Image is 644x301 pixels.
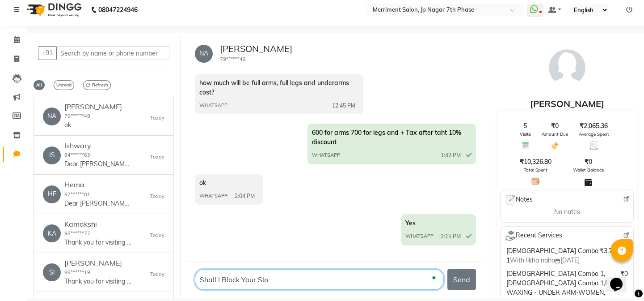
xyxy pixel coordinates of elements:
button: +91 [38,46,57,60]
textarea: To enrich screen reader interactions, please activate Accessibility in Grammarly extension settings [195,269,444,290]
h6: [PERSON_NAME] [64,103,122,111]
span: WHATSAPP [199,102,227,109]
img: Amount Due Icon [551,141,559,150]
span: ₹2,065.36 [580,121,608,131]
span: Amount Due [542,131,568,138]
span: WHATSAPP [199,192,227,200]
span: ₹0 [585,157,592,167]
p: Thank you for visiting Merriment salon! We hope you had a great experience. Get your bill On [DOM... [64,238,131,247]
span: Total Spent [524,167,547,173]
h6: Ishwary [64,142,131,150]
span: Wallet Balance [573,167,604,173]
small: Today [150,153,164,161]
input: Search by name or phone number [56,46,169,60]
span: ₹3,772.46 [600,246,628,256]
span: 600 for arms 700 for legs and + Tax after taht 10% discount [312,129,461,146]
div: NA [43,107,61,125]
small: Today [150,114,164,122]
button: Send [447,269,476,290]
img: avatar [545,45,589,90]
span: All [34,80,45,90]
div: SI [43,263,61,281]
h5: [PERSON_NAME] [220,43,292,54]
img: Total Spent Icon [531,177,540,185]
span: Unread [54,80,74,90]
span: ok [199,179,206,187]
small: Today [150,232,164,239]
span: No notes [554,207,580,217]
span: Yes [405,219,416,227]
p: ok [64,120,122,130]
h6: [PERSON_NAME] [64,259,131,267]
span: 2:04 PM [235,192,255,200]
span: Refresh [83,80,111,90]
div: HE [43,185,61,203]
div: IS [43,146,61,164]
span: 12:45 PM [332,102,355,110]
div: KA [43,224,61,242]
iframe: chat widget [606,265,635,292]
span: 1:42 PM [441,151,461,159]
p: Dear [PERSON_NAME], We are delighted to confirm your appointment at *Merriment Salon - Unisex*, J... [64,199,131,208]
div: NA [195,45,213,63]
span: ₹10,326.80 [520,157,551,167]
span: ₹0 [551,121,559,131]
span: Average Spent [579,131,609,138]
h6: Hema [64,181,131,189]
div: [PERSON_NAME] [497,97,637,111]
span: Recent Services [505,230,562,241]
h6: Kamakshi [64,220,131,228]
small: Today [150,271,164,278]
span: Visits [520,131,531,138]
small: Today [150,193,164,200]
span: 5 [523,121,527,131]
p: Thank you for visiting Merriment salon! We hope you had a great experience. Get your bill On [DOM... [64,277,131,286]
span: WHATSAPP [312,151,340,159]
span: WHATSAPP [405,232,434,240]
img: Average Spent Icon [589,141,598,150]
span: 2:15 PM [441,232,461,241]
span: [DEMOGRAPHIC_DATA] Combo 1 [506,247,598,264]
span: how much will be full arms, full legs and underarms cost? [199,79,349,96]
span: Notes [505,194,533,206]
p: Dear [PERSON_NAME], We are delighted to confirm your appointment at *Merriment Salon - Unisex*, J... [64,159,131,169]
span: With likha naho [DATE] [510,256,580,264]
